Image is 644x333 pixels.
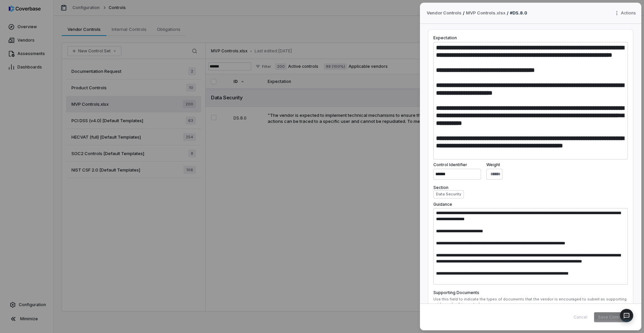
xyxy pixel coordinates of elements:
[507,10,508,16] p: /
[463,10,465,16] p: /
[466,10,505,16] a: MVP Controls.xlsx
[433,185,628,190] label: Section
[510,10,527,15] span: # DS.8.0
[433,290,628,295] label: Supporting Documents
[433,162,481,168] label: Control Identifier
[433,35,457,40] label: Expectation
[427,10,462,16] span: Vendor Controls
[433,190,464,198] button: Data Security
[486,162,502,168] label: Weight
[433,202,452,207] label: Guidance
[433,297,628,307] div: Use this field to indicate the types of documents that the vendor is encouraged to submit as supp...
[612,8,640,18] button: More actions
